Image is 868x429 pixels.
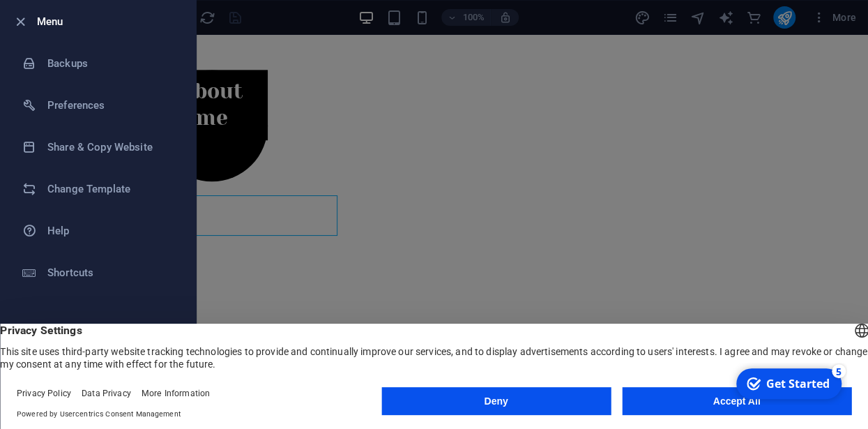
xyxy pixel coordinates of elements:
div: Get Started [38,13,101,29]
div: Get Started 5 items remaining, 0% complete [8,6,113,36]
h6: Shortcuts [47,264,176,281]
a: Help [1,210,196,252]
h6: Backups [47,55,176,72]
h6: Help [47,223,176,239]
div: 5 [103,1,117,15]
h6: Share & Copy Website [47,139,176,156]
h6: Menu [37,13,185,30]
h6: Change Template [47,181,176,197]
div: 1/4 [100,35,212,146]
h6: Preferences [47,97,176,114]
